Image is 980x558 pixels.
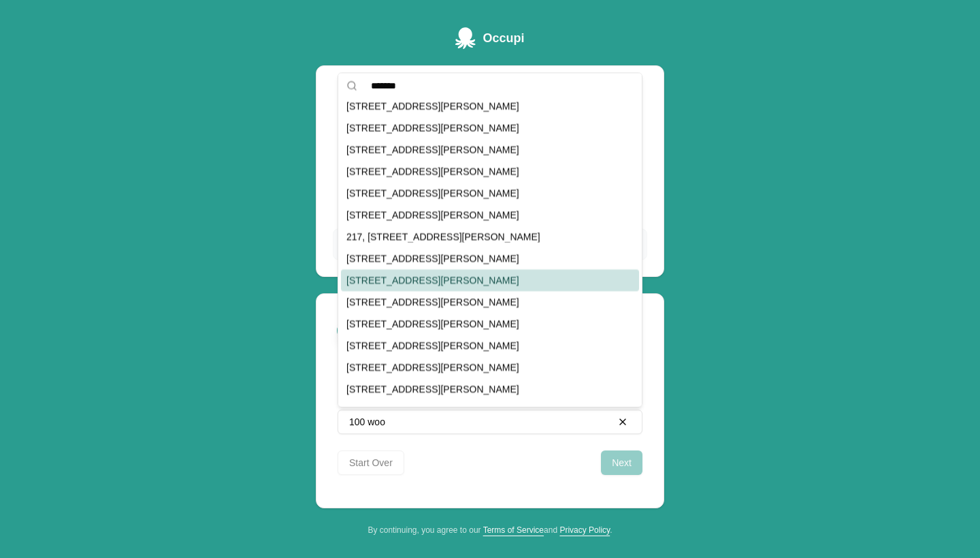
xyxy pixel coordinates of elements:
[455,27,524,49] a: Occupi
[341,269,639,291] div: [STREET_ADDRESS][PERSON_NAME]
[341,161,639,182] div: [STREET_ADDRESS][PERSON_NAME]
[341,378,639,400] div: [STREET_ADDRESS][PERSON_NAME]
[483,29,524,48] span: Occupi
[316,525,664,536] div: By continuing, you agree to our and .
[338,98,642,433] div: Suggestions
[341,357,639,378] div: [STREET_ADDRESS][PERSON_NAME]
[341,248,639,269] div: [STREET_ADDRESS][PERSON_NAME]
[341,117,639,139] div: [STREET_ADDRESS][PERSON_NAME]
[341,313,639,335] div: [STREET_ADDRESS][PERSON_NAME]
[341,204,639,226] div: [STREET_ADDRESS][PERSON_NAME]
[559,525,610,535] a: Privacy Policy
[341,95,639,117] div: [STREET_ADDRESS][PERSON_NAME]
[341,335,639,357] div: [STREET_ADDRESS][PERSON_NAME]
[349,415,385,429] span: 100 woo
[341,400,639,422] div: [STREET_ADDRESS][PERSON_NAME]
[341,226,639,248] div: 217, [STREET_ADDRESS][PERSON_NAME]
[341,291,639,313] div: [STREET_ADDRESS][PERSON_NAME]
[341,182,639,204] div: [STREET_ADDRESS][PERSON_NAME]
[341,139,639,161] div: [STREET_ADDRESS][PERSON_NAME]
[483,525,544,535] a: Terms of Service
